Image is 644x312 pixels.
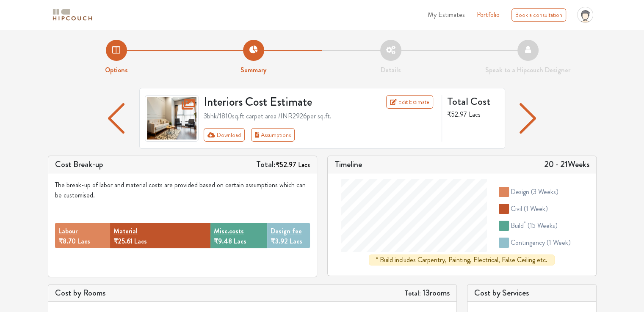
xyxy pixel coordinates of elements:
[134,236,147,246] span: Lacs
[447,109,467,119] span: ₹52.97
[234,236,246,246] span: Lacs
[386,95,433,109] a: Edit Estimate
[145,95,199,142] img: gallery
[524,204,548,213] span: ( 1 week )
[51,8,94,22] img: logo-horizontal.svg
[334,159,362,170] h5: Timeline
[276,160,296,170] span: ₹52.97
[105,65,128,75] strong: Options
[531,187,558,197] span: ( 3 weeks )
[381,65,401,75] strong: Details
[55,180,310,200] div: The break-up of labor and material costs are provided based on certain assumptions which can be c...
[511,204,548,214] div: civil
[447,95,498,108] h4: Total Cost
[404,288,450,298] h5: 13 rooms
[251,128,295,142] button: Assumptions
[369,255,555,265] div: * Build includes Carpentry, Painting, Electrical, False Ceiling etc.
[485,65,570,75] strong: Speak to a Hipcouch Designer
[204,111,437,121] div: 3bhk / 1810 sq.ft carpet area /INR 2926 per sq.ft.
[520,103,536,134] img: arrow left
[204,128,301,142] div: First group
[240,65,266,75] strong: Summary
[55,159,103,170] h5: Cost Break-up
[547,238,571,247] span: ( 1 week )
[58,236,76,246] span: ₹8.70
[108,103,124,134] img: arrow left
[428,10,465,19] span: My Estimates
[214,236,232,246] span: ₹9.48
[477,10,500,20] a: Portfolio
[204,128,245,142] button: Download
[290,236,302,246] span: Lacs
[511,238,571,248] div: contingency
[511,8,566,22] div: Book a consultation
[51,5,94,25] span: logo-horizontal.svg
[474,288,589,298] h5: Cost by Services
[271,236,288,246] span: ₹3.92
[113,226,138,236] button: Material
[55,288,105,298] h5: Cost by Rooms
[77,236,90,246] span: Lacs
[113,236,133,246] span: ₹25.61
[511,221,558,231] div: build
[511,187,558,197] div: design
[404,288,421,298] strong: Total:
[204,128,437,142] div: Toolbar with button groups
[256,159,310,170] h5: Total:
[58,226,77,236] button: Labour
[271,226,302,236] button: Design fee
[469,109,481,119] span: Lacs
[214,226,244,236] button: Misc.costs
[528,221,558,230] span: ( 15 weeks )
[544,159,589,170] h5: 20 - 21 Weeks
[199,95,360,109] h3: Interiors Cost Estimate
[298,160,310,170] span: Lacs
